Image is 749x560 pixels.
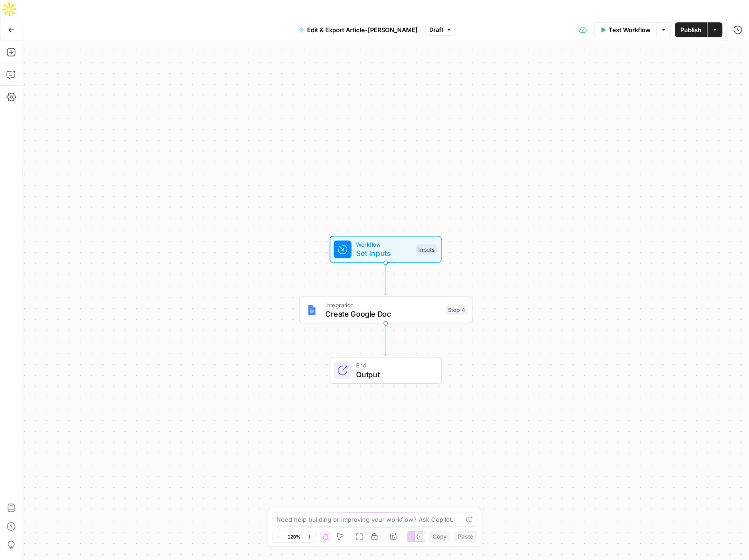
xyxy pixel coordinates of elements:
[454,531,477,543] button: Paste
[325,308,441,319] span: Create Google Doc
[356,240,412,249] span: Workflow
[594,22,656,37] button: Test Workflow
[433,532,447,541] span: Copy
[356,369,432,380] span: Output
[429,26,443,34] span: Draft
[609,25,651,35] span: Test Workflow
[356,361,432,370] span: End
[293,22,423,37] button: Edit & Export Article-[PERSON_NAME]
[458,532,473,541] span: Paste
[299,297,473,324] div: IntegrationCreate Google DocStep 4
[425,24,456,36] button: Draft
[356,248,412,259] span: Set Inputs
[307,25,418,35] span: Edit & Export Article-[PERSON_NAME]
[306,304,317,316] img: Instagram%20post%20-%201%201.png
[416,244,436,255] div: Inputs
[429,531,450,543] button: Copy
[325,300,441,309] span: Integration
[384,263,387,296] g: Edge from start to step_4
[675,22,707,37] button: Publish
[287,533,301,540] span: 120%
[299,357,473,384] div: EndOutput
[680,25,701,35] span: Publish
[384,323,387,356] g: Edge from step_4 to end
[446,305,468,315] div: Step 4
[299,236,473,263] div: WorkflowSet InputsInputs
